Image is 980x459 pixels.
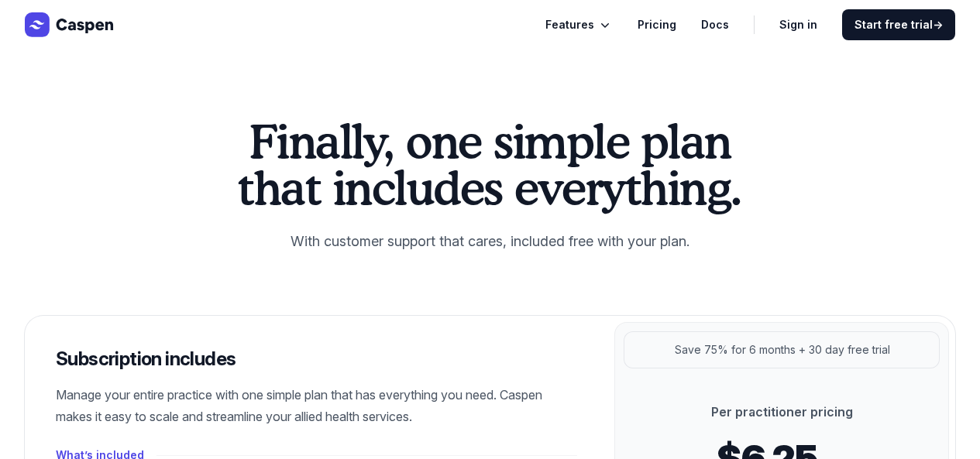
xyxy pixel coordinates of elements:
p: Per practitioner pricing [683,402,881,421]
span: Features [545,15,594,34]
a: Docs [701,15,729,34]
h2: Finally, one simple plan that includes everything. [230,118,751,211]
span: Start free trial [854,17,943,33]
h3: Subscription includes [56,347,577,372]
a: Sign in [779,15,817,34]
p: With customer support that cares, included free with your plan. [230,229,751,254]
p: Manage your entire practice with one simple plan that has everything you need. Caspen makes it ea... [56,384,577,427]
a: Start free trial [842,9,955,40]
a: Pricing [638,15,676,34]
button: Features [545,15,613,34]
p: Save 75% for 6 months + 30 day free trial [675,341,890,359]
span: → [933,18,943,31]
